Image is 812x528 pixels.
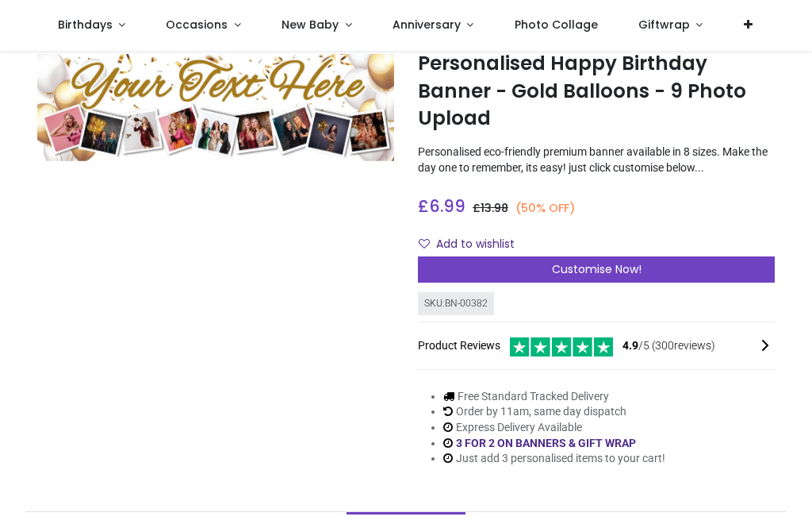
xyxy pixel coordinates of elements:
[418,231,528,258] button: Add to wishlistAdd to wishlist
[419,238,430,249] i: Add to wishlist
[418,292,494,315] div: SKU: BN-00382
[443,451,665,467] li: Just add 3 personalised items to your cart!
[429,195,465,218] span: 6.99
[418,335,775,356] div: Product Reviews
[443,420,665,436] li: Express Delivery Available
[37,55,394,162] img: Personalised Happy Birthday Banner - Gold Balloons - 9 Photo Upload
[443,389,665,405] li: Free Standard Tracked Delivery
[166,17,228,33] span: Occasions
[481,200,508,216] span: 13.98
[393,17,461,33] span: Anniversary
[622,339,638,352] span: 4.9
[418,50,775,132] h1: Personalised Happy Birthday Banner - Gold Balloons - 9 Photo Upload
[418,195,465,218] span: £
[282,17,339,33] span: New Baby
[473,200,508,216] span: £
[418,145,775,175] p: Personalised eco-friendly premium banner available in 8 sizes. Make the day one to remember, its ...
[456,437,636,449] a: 3 FOR 2 ON BANNERS & GIFT WRAP
[622,338,715,354] span: /5 ( 300 reviews)
[638,17,690,33] span: Giftwrap
[515,17,598,33] span: Photo Collage
[443,404,665,420] li: Order by 11am, same day dispatch
[58,17,113,33] span: Birthdays
[515,200,576,216] small: (50% OFF)
[552,261,642,277] span: Customise Now!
